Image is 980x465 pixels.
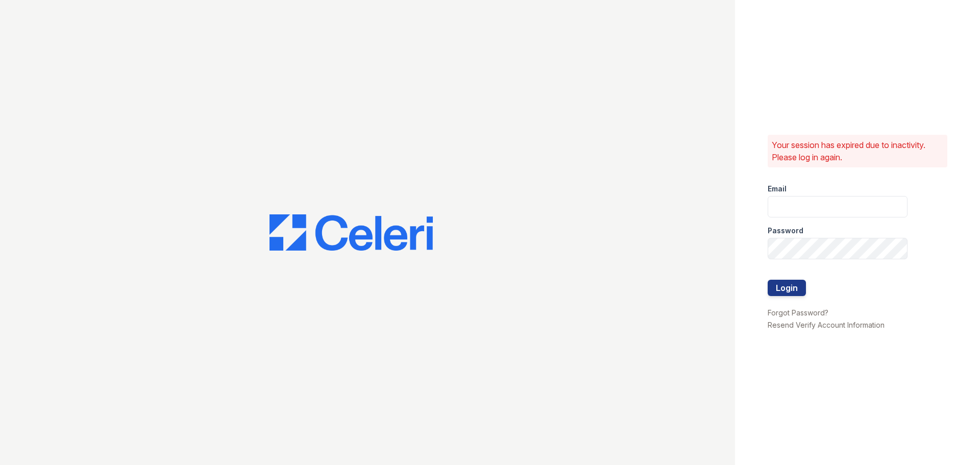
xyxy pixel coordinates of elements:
button: Login [768,280,806,296]
img: CE_Logo_Blue-a8612792a0a2168367f1c8372b55b34899dd931a85d93a1a3d3e32e68fde9ad4.png [269,214,433,251]
label: Password [768,226,803,236]
label: Email [768,184,787,194]
a: Forgot Password? [768,308,828,317]
a: Resend Verify Account Information [768,321,885,329]
p: Your session has expired due to inactivity. Please log in again. [772,139,943,163]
